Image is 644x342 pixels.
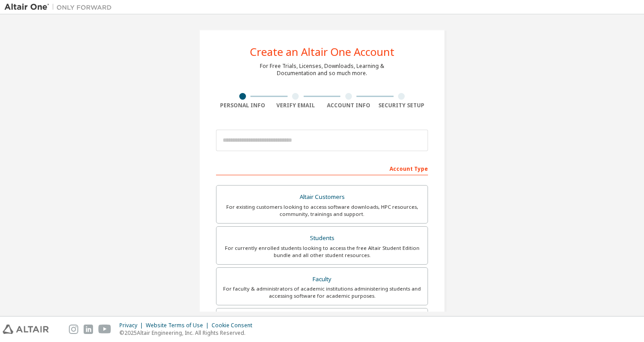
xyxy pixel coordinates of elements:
div: Website Terms of Use [146,322,212,329]
div: Account Type [216,161,428,175]
img: youtube.svg [98,325,111,334]
img: linkedin.svg [84,325,93,334]
div: Security Setup [375,102,428,109]
div: Students [222,232,422,245]
div: Personal Info [216,102,269,109]
div: For faculty & administrators of academic institutions administering students and accessing softwa... [222,285,422,300]
div: Altair Customers [222,191,422,203]
img: altair_logo.svg [3,325,49,334]
div: For currently enrolled students looking to access the free Altair Student Edition bundle and all ... [222,245,422,259]
img: Altair One [4,3,116,12]
div: Faculty [222,273,422,286]
div: Create an Altair One Account [250,46,394,57]
div: Account Info [322,102,375,109]
div: For Free Trials, Licenses, Downloads, Learning & Documentation and so much more. [260,63,384,77]
div: Cookie Consent [212,322,258,329]
p: © 2025 Altair Engineering, Inc. All Rights Reserved. [119,329,258,337]
div: Verify Email [269,102,322,109]
div: For existing customers looking to access software downloads, HPC resources, community, trainings ... [222,203,422,218]
div: Privacy [119,322,146,329]
img: instagram.svg [69,325,78,334]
